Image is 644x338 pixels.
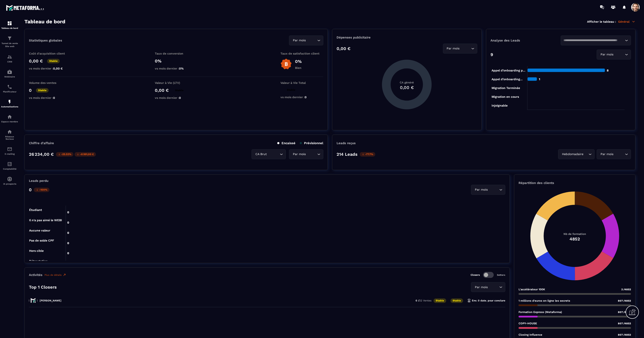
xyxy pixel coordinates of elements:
span: Par mois [474,187,489,192]
p: 0% [155,58,198,64]
p: Stable [47,59,60,63]
p: Stable [173,88,186,93]
a: social-networksocial-networkRéseaux Sociaux [1,126,18,143]
p: Analyse des Leads [490,39,561,42]
span: 807 /4852 [618,311,631,314]
p: Valeur à Vie (LTV) [155,81,198,84]
p: Coût d'acquisition client [29,52,72,55]
input: Search for option [461,46,470,51]
input: Search for option [584,152,587,157]
p: Chiffre d’affaire [29,141,54,145]
a: formationformationTunnel de vente Site web [1,33,18,51]
img: logo [6,4,45,12]
p: Stable [36,88,49,93]
span: Par mois [599,152,614,157]
p: Statistiques globales [29,39,62,42]
span: Par mois [599,52,614,57]
p: Top 1 Closers [29,285,57,290]
img: automations [7,114,12,119]
p: Taux de conversion [155,52,198,55]
p: Activités [29,273,42,277]
div: Search for option [252,149,286,159]
tspan: Appel d’onboarding... [491,77,522,81]
p: Volume des ventes [29,81,72,84]
p: 26 234,00 € [29,152,54,157]
span: Par mois [292,152,307,157]
img: automations [7,99,12,104]
p: CRM [1,61,18,63]
div: Search for option [558,149,595,159]
tspan: Migration Terminée [491,86,520,90]
p: 0,00 € [29,58,43,64]
p: 0% [295,59,302,64]
a: formationformationCRM [1,51,18,66]
input: Search for option [563,38,624,43]
div: Search for option [471,282,505,292]
p: Encaissé [277,141,295,145]
span: Par mois [446,46,461,51]
tspan: Il n'a pas aimé le WEBI [29,218,62,222]
div: Search for option [561,36,631,45]
a: automationsautomationsEspace membre [1,111,18,126]
img: email [7,147,12,152]
span: 0% [179,67,184,70]
img: narrow-up-right-o.6b7c60e2.svg [63,273,66,277]
p: 0 / [416,299,431,302]
p: 9 [490,52,493,57]
p: Espace membre [1,120,18,123]
p: 0 [29,187,32,192]
p: Stable [434,298,446,303]
p: Leads perdu [29,179,48,183]
p: Général [618,20,635,24]
span: 22 Ventes [419,299,431,302]
p: 0,00 € [337,46,350,51]
img: automations [7,176,12,182]
p: Formation Express (Metaforma) [519,310,562,314]
div: Search for option [471,185,505,195]
a: formationformationTableau de bord [1,18,18,33]
span: 2 /4852 [621,288,631,291]
p: Réseaux Sociaux [1,135,18,140]
span: 0 [53,96,55,99]
input: Search for option [307,152,316,157]
tspan: Migration en cours [491,95,519,99]
a: accountantaccountantComptabilité [1,158,18,173]
a: Plus de détails [45,273,66,277]
p: Afficher le tableau : [587,20,616,23]
p: IA prospects [1,183,18,185]
tspan: Aucune valeur [29,229,50,232]
p: Env. 0 date. pour conclure [467,299,505,302]
tspan: Rétractation [29,259,48,263]
span: Hebdomadaire [561,152,584,157]
p: Valeur à Vie Total [280,81,323,84]
p: vs mois dernier : [280,95,323,99]
p: vs mois dernier : [29,67,72,70]
p: vs mois dernier : [29,96,72,99]
img: formation [7,36,12,41]
p: Comptabilité [1,168,18,170]
p: Leads reçus [337,141,356,145]
p: Tableau de bord [1,27,18,29]
a: schedulerschedulerPlanificateur [1,81,18,96]
p: Répartition des clients [519,181,631,185]
span: Par mois [474,285,489,290]
p: Planificateur [1,90,18,93]
tspan: Hors cible [29,249,44,252]
span: CA Brut [254,152,268,157]
p: Prévisionnel [300,141,323,145]
tspan: Pas de solde CPF [29,239,54,242]
img: automations [7,69,12,74]
tspan: injoignable [491,104,507,107]
div: Search for option [289,149,323,159]
span: Par mois [292,38,307,43]
input: Search for option [307,38,316,43]
p: [PERSON_NAME] [40,299,61,302]
p: -8 991,00 € [75,152,96,157]
span: 807 /4852 [618,299,631,302]
img: b-badge-o.b3b20ee6.svg [280,58,292,70]
img: formation [7,54,12,59]
div: Search for option [597,149,631,159]
a: automationsautomationsWebinaire [1,66,18,81]
p: Webinaire [1,76,18,78]
div: Search for option [289,36,323,45]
